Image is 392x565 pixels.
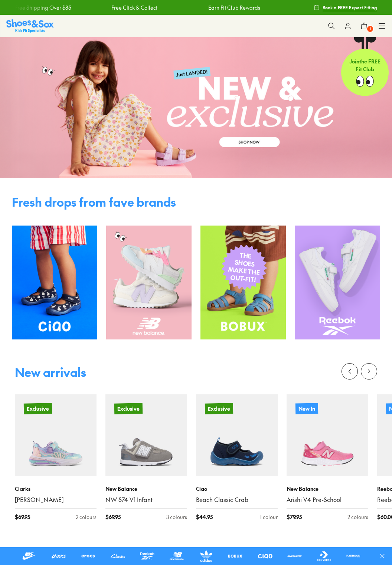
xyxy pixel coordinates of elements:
[205,403,233,414] p: Exclusive
[15,496,97,504] a: [PERSON_NAME]
[206,4,258,12] a: Earn Fit Club Rewards
[227,250,262,284] span: THE SHOES MAKE THE OUT-FIT!
[287,485,368,493] p: New Balance
[105,496,187,504] a: NW 574 V1 Infant
[341,37,389,96] a: Jointhe FREE Fit Club
[295,226,380,339] img: SNS_WEBASSETS_GRID_1080x1440_xx_3_4ada1011-ea31-4036-a210-2334cf852730.png
[105,485,187,493] p: New Balance
[323,4,377,11] span: Book a FREE Expert Fitting
[200,226,286,339] a: THESHOESMAKE THEOUT-FIT!
[341,52,389,79] p: the FREE Fit Club
[200,226,286,339] img: SNS_WEBASSETS_GRID_1080x1440_xx_9.png
[15,394,97,476] a: Exclusive
[12,226,97,339] img: SNS_WEBASSETS_GRID_1080x1440_xx_40c115a7-2d61-44a0-84d6-f6b8707e44ea.png
[105,513,121,521] span: $ 69.95
[196,513,213,521] span: $ 44.95
[347,513,368,521] div: 2 colours
[295,403,318,414] p: New In
[15,485,97,493] p: Clarks
[356,18,372,34] button: 1
[196,496,278,504] a: Beach Classic Crab
[349,58,359,65] span: Join
[314,1,377,14] a: Book a FREE Expert Fitting
[24,403,52,414] p: Exclusive
[196,485,278,493] p: Ciao
[13,4,69,12] a: Free Shipping Over $85
[114,403,143,414] p: Exclusive
[76,513,97,521] div: 2 colours
[366,25,374,33] span: 1
[166,513,187,521] div: 3 colours
[6,19,54,32] a: Shoes & Sox
[287,513,302,521] span: $ 79.95
[6,19,54,32] img: SNS_Logo_Responsive.svg
[287,496,368,504] a: Arishi V4 Pre-School
[15,366,86,378] div: New arrivals
[260,513,278,521] div: 1 colour
[15,513,30,521] span: $ 69.95
[106,226,192,339] img: SNS_WEBASSETS_GRID_1080x1440_xx_2.png
[110,4,156,12] a: Free Click & Collect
